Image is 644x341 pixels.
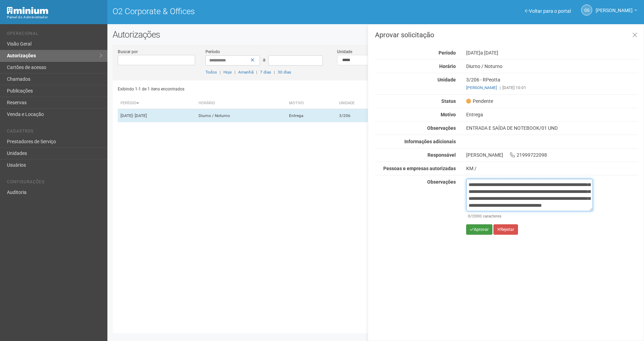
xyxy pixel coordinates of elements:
div: Entrega [461,111,644,118]
h3: Aprovar solicitação [375,31,638,38]
div: 3/206 - RPeotta [461,77,644,91]
th: Unidade [336,98,388,109]
div: ENTRADA E SAÍDA DE NOTEBOOK/01 UND [461,125,644,131]
a: [PERSON_NAME] [466,85,497,90]
div: Exibindo 1-1 de 1 itens encontrados [118,84,374,94]
a: [PERSON_NAME] [596,9,637,14]
li: Configurações [7,179,102,187]
div: [DATE] 10:01 [466,85,638,91]
div: [PERSON_NAME] 21999722098 [461,152,644,158]
strong: Observações [427,125,456,131]
a: Todos [205,70,217,75]
strong: Observações [427,179,456,185]
a: Amanhã [238,70,253,75]
a: GS [581,4,592,16]
th: Motivo [286,98,336,109]
strong: Horário [439,64,456,69]
img: Minium [7,7,48,14]
th: Período [118,98,196,109]
span: | [256,70,257,75]
div: [DATE] [461,50,644,56]
strong: Motivo [441,112,456,117]
span: Pendente [466,98,493,104]
span: | [500,85,501,90]
span: | [234,70,236,75]
a: 7 dias [260,70,271,75]
strong: Status [441,98,456,104]
a: Fechar [628,28,642,43]
span: | [220,70,221,75]
span: - [DATE] [133,113,147,118]
label: Unidade [337,49,352,55]
label: Período [205,49,220,55]
label: Buscar por [118,49,138,55]
td: Diurno / Noturno [196,109,287,123]
div: Painel do Administrador [7,14,102,20]
li: Cadastros [7,129,102,136]
span: Gabriela Souza [596,1,633,13]
th: Horário [196,98,287,109]
div: /2000 caracteres [468,213,591,219]
strong: Período [439,50,456,56]
strong: Informações adicionais [404,139,456,144]
span: | [274,70,275,75]
a: Voltar para o portal [525,8,571,14]
span: a [263,57,266,62]
td: Entrega [286,109,336,123]
a: 30 dias [278,70,291,75]
span: a [DATE] [480,50,498,56]
td: 3/206 [336,109,388,123]
button: Aprovar [466,224,492,235]
td: [DATE] [118,109,196,123]
h1: O2 Corporate & Offices [113,7,371,16]
strong: Pessoas e empresas autorizadas [383,166,456,171]
h2: Autorizações [113,29,639,40]
strong: Responsável [427,152,456,158]
a: Hoje [223,70,232,75]
div: KM / [466,165,638,172]
div: Diurno / Noturno [461,63,644,69]
span: 0 [468,214,470,218]
button: Rejeitar [493,224,518,235]
li: Operacional [7,31,102,38]
strong: Unidade [438,77,456,82]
